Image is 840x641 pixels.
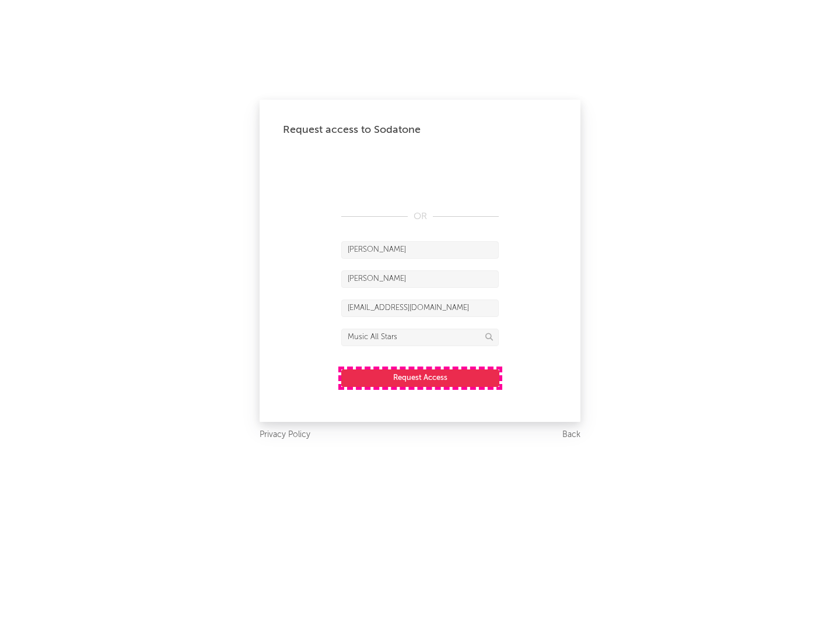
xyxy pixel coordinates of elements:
input: Email [341,300,499,317]
a: Back [562,428,580,442]
div: Request access to Sodatone [283,123,557,137]
a: Privacy Policy [260,428,310,442]
input: Last Name [341,270,499,288]
div: OR [341,210,499,224]
input: First Name [341,241,499,259]
button: Request Access [341,369,499,387]
input: Division [341,329,499,346]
